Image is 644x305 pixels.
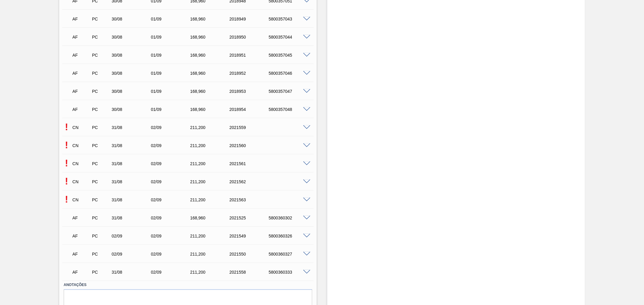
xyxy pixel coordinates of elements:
[110,35,155,39] div: 30/08/2025
[72,161,90,166] p: CN
[91,197,111,202] div: Pedido de Compra
[149,53,194,58] div: 01/09/2025
[72,17,90,21] p: AF
[91,17,111,21] div: Pedido de Compra
[72,107,90,112] p: AF
[228,71,272,76] div: 2018952
[71,49,92,62] div: Aguardando Faturamento
[110,89,155,94] div: 30/08/2025
[189,161,233,166] div: 211,200
[228,125,272,130] div: 2021559
[149,197,194,202] div: 02/09/2025
[149,179,194,184] div: 02/09/2025
[110,125,155,130] div: 31/08/2025
[267,252,312,256] div: 5800360327
[71,229,92,243] div: Aguardando Faturamento
[228,143,272,148] div: 2021560
[91,35,111,39] div: Pedido de Compra
[91,252,111,256] div: Pedido de Compra
[72,125,90,130] p: CN
[71,247,92,261] div: Aguardando Faturamento
[71,157,92,170] div: Composição de Carga em Negociação
[72,270,90,275] p: AF
[110,107,155,112] div: 30/08/2025
[267,89,312,94] div: 5800357047
[91,143,111,148] div: Pedido de Compra
[91,215,111,220] div: Pedido de Compra
[62,140,71,151] p: Pendente de aceite
[228,215,272,220] div: 2021525
[62,121,71,133] p: Pendente de aceite
[189,35,233,39] div: 168,960
[110,215,155,220] div: 31/08/2025
[64,281,312,289] label: Anotações
[72,215,90,220] p: AF
[71,30,92,44] div: Aguardando Faturamento
[189,17,233,21] div: 168,960
[91,161,111,166] div: Pedido de Compra
[189,143,233,148] div: 211,200
[72,179,90,184] p: CN
[228,179,272,184] div: 2021562
[72,197,90,202] p: CN
[110,252,155,256] div: 02/09/2025
[110,53,155,58] div: 30/08/2025
[189,252,233,256] div: 211,200
[149,17,194,21] div: 01/09/2025
[71,67,92,80] div: Aguardando Faturamento
[267,215,312,220] div: 5800360302
[149,89,194,94] div: 01/09/2025
[149,35,194,39] div: 01/09/2025
[72,35,90,39] p: AF
[62,194,71,205] p: Pendente de aceite
[149,234,194,238] div: 02/09/2025
[91,234,111,238] div: Pedido de Compra
[189,234,233,238] div: 211,200
[71,139,92,152] div: Composição de Carga em Negociação
[228,234,272,238] div: 2021549
[189,89,233,94] div: 168,960
[71,175,92,188] div: Composição de Carga em Negociação
[228,35,272,39] div: 2018950
[71,103,92,116] div: Aguardando Faturamento
[228,252,272,256] div: 2021550
[72,143,90,148] p: CN
[110,71,155,76] div: 30/08/2025
[110,197,155,202] div: 31/08/2025
[71,193,92,206] div: Composição de Carga em Negociação
[110,17,155,21] div: 30/08/2025
[267,17,312,21] div: 5800357043
[189,107,233,112] div: 168,960
[267,53,312,58] div: 5800357045
[228,161,272,166] div: 2021561
[149,270,194,275] div: 02/09/2025
[267,270,312,275] div: 5800360333
[62,176,71,187] p: Pendente de aceite
[110,143,155,148] div: 31/08/2025
[110,270,155,275] div: 31/08/2025
[189,270,233,275] div: 211,200
[72,252,90,256] p: AF
[189,125,233,130] div: 211,200
[267,234,312,238] div: 5800360326
[110,179,155,184] div: 31/08/2025
[189,215,233,220] div: 168,960
[91,53,111,58] div: Pedido de Compra
[228,53,272,58] div: 2018951
[149,215,194,220] div: 02/09/2025
[110,234,155,238] div: 02/09/2025
[267,71,312,76] div: 5800357046
[72,89,90,94] p: AF
[91,71,111,76] div: Pedido de Compra
[149,107,194,112] div: 01/09/2025
[189,179,233,184] div: 211,200
[91,107,111,112] div: Pedido de Compra
[228,197,272,202] div: 2021563
[149,71,194,76] div: 01/09/2025
[91,89,111,94] div: Pedido de Compra
[189,53,233,58] div: 168,960
[149,143,194,148] div: 02/09/2025
[110,161,155,166] div: 31/08/2025
[72,53,90,58] p: AF
[71,12,92,26] div: Aguardando Faturamento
